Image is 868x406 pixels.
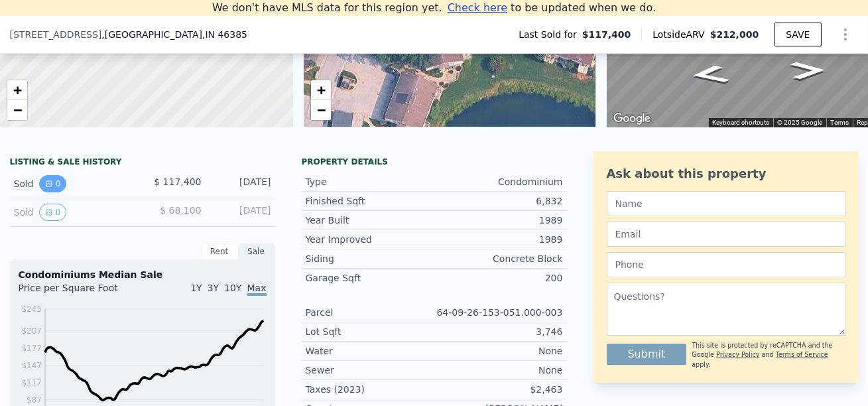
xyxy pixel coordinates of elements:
a: Terms (opens in new tab) [830,119,849,126]
div: Type [306,175,434,188]
div: Siding [306,252,434,265]
button: SAVE [775,23,821,46]
span: © 2025 Google [777,119,822,126]
tspan: $87 [27,395,42,405]
div: None [434,344,563,358]
a: Zoom in [7,80,27,100]
a: Terms of Service [776,351,828,358]
button: View historical data [39,204,67,221]
div: Property details [302,157,567,167]
input: Name [607,191,845,216]
button: View historical data [39,175,67,192]
span: 3Y [208,283,219,293]
tspan: $207 [21,326,42,336]
div: 3,746 [434,325,563,338]
span: , IN 46385 [202,29,247,40]
div: None [434,364,563,377]
div: Rent [201,243,238,260]
div: Garage Sqft [306,271,434,285]
span: , [GEOGRAPHIC_DATA] [101,28,247,41]
span: 10Y [224,283,241,293]
div: LISTING & SALE HISTORY [10,157,275,170]
div: Ask about this property [607,165,845,183]
span: Max [247,283,267,296]
tspan: $147 [21,361,42,370]
div: [DATE] [212,204,271,221]
span: Check here [448,1,507,14]
span: $117,400 [582,28,631,41]
span: $ 68,100 [160,205,201,216]
a: Zoom out [311,100,331,120]
a: Privacy Policy [716,351,759,358]
span: + [13,82,22,98]
a: Open this area in Google Maps (opens a new window) [610,110,654,127]
div: Condominium [434,175,563,188]
span: 1Y [190,283,202,293]
div: Sold [14,204,132,221]
div: 1989 [434,214,563,227]
tspan: $177 [21,344,42,353]
div: Concrete Block [434,252,563,265]
div: Taxes (2023) [306,383,434,396]
tspan: $117 [21,378,42,387]
img: Google [610,110,654,127]
input: Email [607,222,845,247]
div: Price per Square Foot [19,281,143,303]
div: This site is protected by reCAPTCHA and the Google and apply. [692,341,845,370]
div: Finished Sqft [306,194,434,208]
a: Zoom out [7,100,27,120]
span: + [316,82,325,98]
button: Keyboard shortcuts [712,118,769,127]
div: Sold [14,175,132,192]
div: Water [306,344,434,358]
span: Lotside ARV [652,28,710,41]
div: 1989 [434,233,563,246]
div: 6,832 [434,194,563,208]
div: Parcel [306,306,434,319]
a: Zoom in [311,80,331,100]
div: 64-09-26-153-051.000-003 [434,306,563,319]
div: 200 [434,271,563,285]
span: [STREET_ADDRESS] [10,28,102,41]
div: Lot Sqft [306,325,434,338]
div: Year Improved [306,233,434,246]
span: Last Sold for [519,28,582,41]
div: $2,463 [434,383,563,396]
input: Phone [607,252,845,277]
div: [DATE] [212,175,271,192]
path: Go Southwest, Millpond Rd [776,57,841,84]
span: − [13,101,22,118]
tspan: $245 [21,304,42,314]
div: Condominiums Median Sale [19,268,267,281]
span: $212,000 [710,29,759,40]
div: Year Built [306,214,434,227]
button: Show Options [832,21,859,48]
div: Sewer [306,364,434,377]
button: Submit [607,344,687,365]
div: Sale [238,243,275,260]
path: Go Northeast, Millpond Rd N [673,60,747,89]
span: $ 117,400 [154,176,201,187]
span: − [316,101,325,118]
